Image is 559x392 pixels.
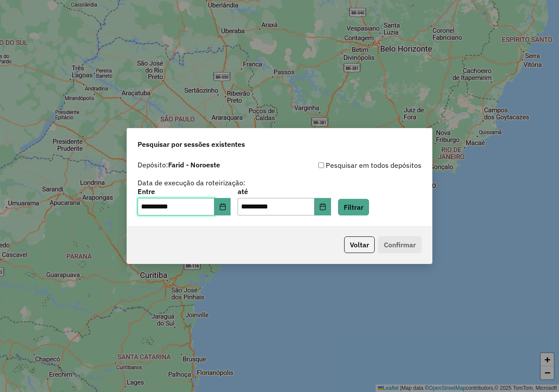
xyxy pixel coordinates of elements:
[314,198,331,215] button: Choose Date
[138,160,220,170] label: Depósito:
[138,139,245,149] span: Pesquisar por sessões existentes
[138,186,231,197] label: Entre
[214,198,231,215] button: Choose Date
[279,160,421,170] div: Pesquisar em todos depósitos
[338,199,369,215] button: Filtrar
[168,160,220,169] strong: Farid - Noroeste
[238,186,331,197] label: até
[344,236,375,253] button: Voltar
[138,177,245,188] label: Data de execução da roteirização:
